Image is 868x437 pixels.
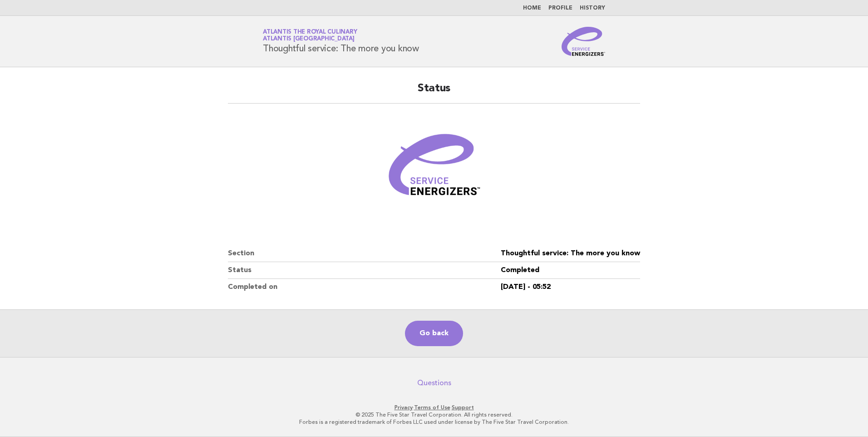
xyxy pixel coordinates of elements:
[228,262,501,279] dt: Status
[263,30,419,53] h1: Thoughtful service: The more you know
[228,279,501,295] dt: Completed on
[228,245,501,262] dt: Section
[580,5,605,11] a: History
[395,404,413,411] a: Privacy
[156,418,712,426] p: Forbes is a registered trademark of Forbes LLC used under license by The Five Star Travel Corpora...
[548,5,572,11] a: Profile
[405,321,463,346] a: Go back
[417,378,451,387] a: Questions
[228,81,640,104] h2: Status
[562,27,605,56] img: Service Energizers
[414,404,450,411] a: Terms of Use
[452,404,474,411] a: Support
[263,36,355,42] span: Atlantis [GEOGRAPHIC_DATA]
[501,262,640,279] dd: Completed
[501,245,640,262] dd: Thoughtful service: The more you know
[380,114,488,223] img: Verified
[523,5,541,11] a: Home
[156,411,712,418] p: © 2025 The Five Star Travel Corporation. All rights reserved.
[501,279,640,295] dd: [DATE] - 05:52
[263,29,357,42] a: Atlantis the Royal CulinaryAtlantis [GEOGRAPHIC_DATA]
[156,404,712,411] p: · ·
